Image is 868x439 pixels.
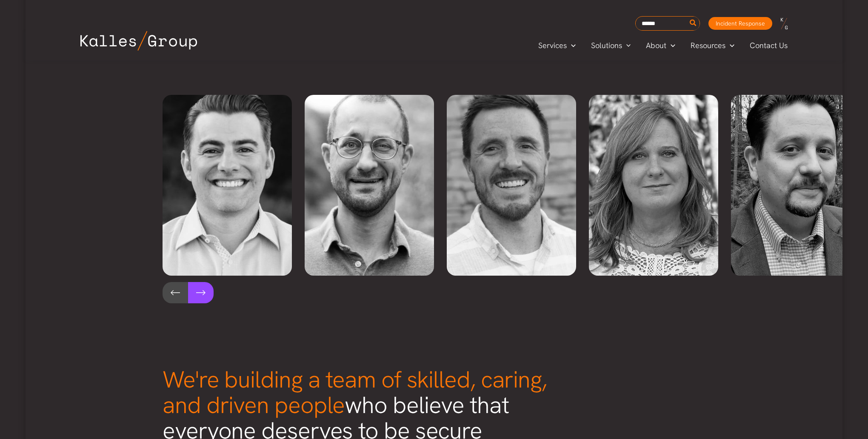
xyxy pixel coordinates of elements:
span: Solutions [591,39,622,52]
span: We're building a team of skilled, caring, and driven people [163,364,547,420]
button: Search [688,17,699,30]
a: SolutionsMenu Toggle [583,39,639,52]
a: Incident Response [708,17,772,30]
a: AboutMenu Toggle [638,39,683,52]
img: Kalles Group [80,31,197,51]
a: ServicesMenu Toggle [531,39,583,52]
span: About [646,39,666,52]
span: Resources [691,39,725,52]
span: Menu Toggle [666,39,675,52]
span: Services [538,39,567,52]
span: Contact Us [750,39,788,52]
span: Menu Toggle [622,39,631,52]
a: ResourcesMenu Toggle [683,39,742,52]
span: Menu Toggle [567,39,576,52]
nav: Primary Site Navigation [531,38,796,52]
a: Contact Us [742,39,796,52]
span: Menu Toggle [725,39,734,52]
